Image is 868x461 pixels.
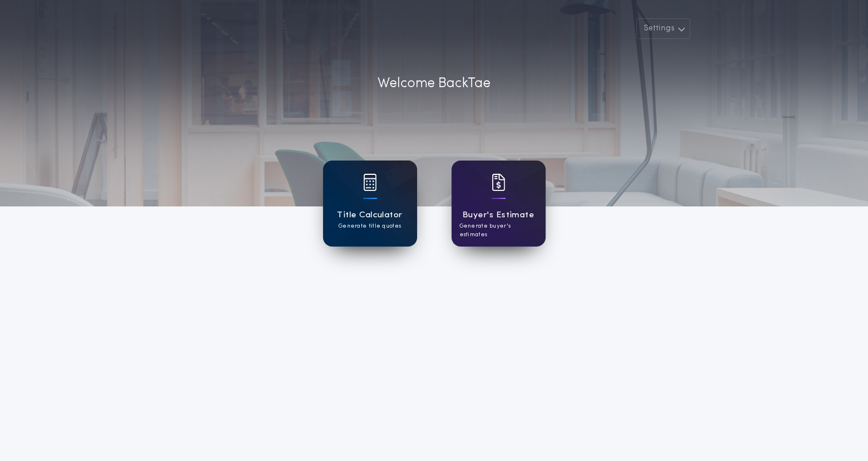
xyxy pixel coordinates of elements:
p: Welcome Back Tae [377,73,491,94]
h1: Buyer's Estimate [462,209,534,222]
h1: Title Calculator [337,209,402,222]
button: Settings [636,18,690,39]
a: card iconTitle CalculatorGenerate title quotes [323,161,417,247]
p: Generate title quotes [338,222,401,230]
img: card icon [492,174,505,191]
a: card iconBuyer's EstimateGenerate buyer's estimates [451,161,546,247]
img: card icon [363,174,377,191]
p: Generate buyer's estimates [460,222,538,239]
